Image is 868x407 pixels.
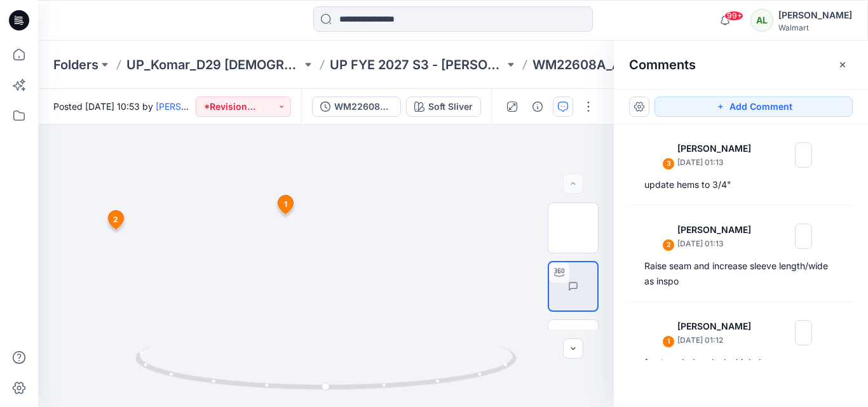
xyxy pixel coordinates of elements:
[750,9,773,32] div: AL
[334,100,393,114] div: WM22608A_ ESSENTIALS TEE REV1
[778,8,852,23] div: [PERSON_NAME]
[662,239,675,251] div: 2
[677,237,759,250] p: [DATE] 01:13
[126,56,302,74] a: UP_Komar_D29 [DEMOGRAPHIC_DATA] Sleep
[677,334,759,347] p: [DATE] 01:12
[724,11,743,21] span: 99+
[677,222,759,237] p: [PERSON_NAME]
[527,97,548,117] button: Details
[647,142,672,168] img: Jennifer Yerkes
[312,97,401,117] button: WM22608A_ ESSENTIALS TEE REV1
[644,355,837,370] div: front neck drop looks high; lower
[677,141,759,156] p: [PERSON_NAME]
[662,335,675,348] div: 1
[647,224,672,249] img: Jennifer Yerkes
[654,97,853,117] button: Add Comment
[330,56,505,74] a: UP FYE 2027 S3 - [PERSON_NAME] D29 [DEMOGRAPHIC_DATA] Sleepwear
[156,101,229,112] a: [PERSON_NAME]
[778,23,852,32] div: Walmart
[53,56,98,74] a: Folders
[677,156,759,169] p: [DATE] 01:13
[644,258,837,289] div: Raise seam and increase sleeve length/wide as inspo
[647,320,672,345] img: Jennifer Yerkes
[644,177,837,192] div: update hems to 3/4"
[677,319,759,334] p: [PERSON_NAME]
[662,157,675,170] div: 3
[629,57,696,72] h2: Comments
[406,97,481,117] button: Soft Sliver
[428,100,473,114] div: Soft Sliver
[53,100,196,113] span: Posted [DATE] 10:53 by
[532,56,708,74] p: WM22608A_ADM_ ESSENTIALS TEE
